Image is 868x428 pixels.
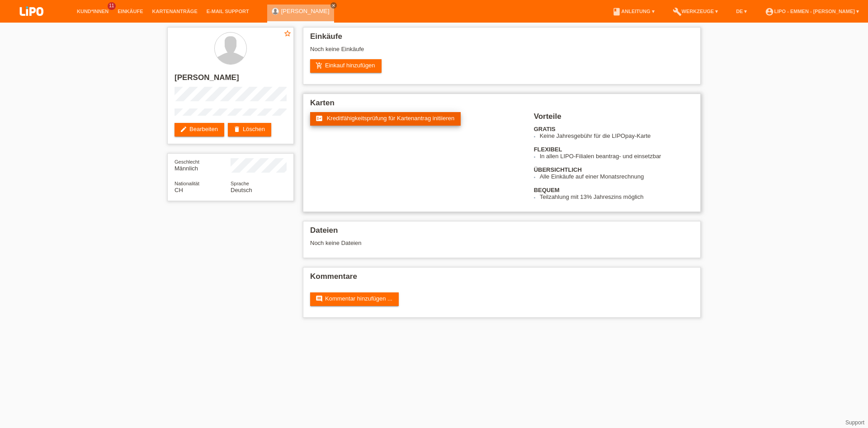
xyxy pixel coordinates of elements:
h2: Einkäufe [310,32,693,46]
a: E-Mail Support [202,9,254,14]
div: Noch keine Dateien [310,240,586,246]
i: star_border [283,29,292,38]
a: fact_check Kreditfähigkeitsprüfung für Kartenantrag initiieren [310,112,461,126]
i: edit [180,126,187,133]
a: buildWerkzeuge ▾ [668,9,723,14]
b: ÜBERSICHTLICH [534,166,582,173]
h2: Karten [310,99,693,112]
a: deleteLöschen [228,123,271,136]
li: Teilzahlung mit 13% Jahreszins möglich [540,193,693,200]
span: Geschlecht [175,159,199,165]
a: bookAnleitung ▾ [608,9,659,14]
a: Support [845,419,864,426]
a: Kartenanträge [148,9,202,14]
a: DE ▾ [731,9,751,14]
li: Alle Einkäufe auf einer Monatsrechnung [540,173,693,180]
span: Sprache [231,181,249,186]
i: delete [233,126,241,133]
li: Keine Jahresgebühr für die LIPOpay-Karte [540,132,693,139]
i: account_circle [765,7,774,16]
h2: Dateien [310,226,693,240]
span: Deutsch [231,187,252,193]
b: BEQUEM [534,187,560,193]
h2: Kommentare [310,272,693,286]
h2: Vorteile [534,112,693,126]
b: GRATIS [534,126,556,132]
i: book [612,7,621,16]
a: add_shopping_cartEinkauf hinzufügen [310,59,382,73]
a: LIPO pay [9,19,54,25]
b: FLEXIBEL [534,146,562,153]
i: fact_check [316,115,323,122]
i: comment [316,295,323,302]
i: build [673,7,682,16]
span: Nationalität [175,181,199,186]
a: Einkäufe [113,9,147,14]
li: In allen LIPO-Filialen beantrag- und einsetzbar [540,153,693,160]
span: Kreditfähigkeitsprüfung für Kartenantrag initiieren [327,115,455,122]
a: close [330,2,337,9]
a: [PERSON_NAME] [281,8,330,14]
a: Kund*innen [72,9,113,14]
span: Schweiz [175,187,183,193]
i: close [331,3,336,8]
a: commentKommentar hinzufügen ... [310,292,399,306]
i: add_shopping_cart [316,62,323,69]
div: Noch keine Einkäufe [310,46,693,59]
span: 11 [108,2,116,10]
div: Männlich [175,158,231,172]
a: account_circleLIPO - Emmen - [PERSON_NAME] ▾ [760,9,863,14]
a: star_border [283,29,292,39]
a: editBearbeiten [175,123,224,136]
h2: [PERSON_NAME] [175,73,287,87]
